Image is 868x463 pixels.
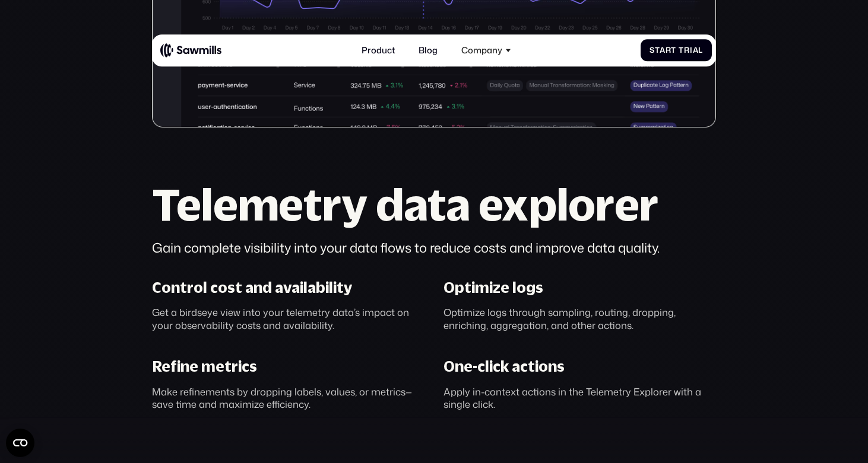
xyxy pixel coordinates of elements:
a: Product [355,39,401,62]
div: Optimize logs through sampling, routing, dropping, enriching, aggregation, and other actions. [443,306,716,331]
button: Open CMP widget [6,429,34,457]
div: One-click actions [443,357,565,375]
div: Make refinements by dropping labels, values, or metrics— save time and maximize efficiency. [152,385,425,411]
iframe: profile [5,17,185,108]
div: Gain complete visibility into your data flows to reduce costs and improve data quality. [152,239,716,257]
div: Optimize logs [443,279,543,296]
div: Control cost and availability [152,279,353,296]
a: Blog [412,39,444,62]
h2: Telemetry data explorer [152,182,716,226]
div: Company [461,45,502,56]
div: Apply in-context actions in the Telemetry Explorer with a single click. [443,385,716,411]
a: Start Trial [641,39,711,61]
div: Refine metrics [152,357,257,375]
div: Get a birdseye view into your telemetry data’s impact on your observability costs and availability. [152,306,425,331]
div: Start Trial [650,46,703,55]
